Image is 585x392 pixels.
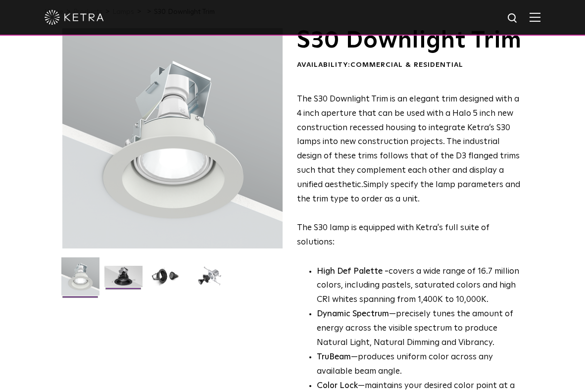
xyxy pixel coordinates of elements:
[350,61,463,68] span: Commercial & Residential
[45,10,104,25] img: ketra-logo-2019-white
[317,265,522,308] p: covers a wide range of 16.7 million colors, including pastels, saturated colors and high CRI whit...
[297,28,522,53] h1: S30 Downlight Trim
[297,60,522,70] div: Availability:
[297,95,520,189] span: The S30 Downlight Trim is an elegant trim designed with a 4 inch aperture that can be used with a...
[317,310,389,318] strong: Dynamic Spectrum
[191,266,229,294] img: S30 Halo Downlight_Exploded_Black
[297,181,520,203] span: Simply specify the lamp parameters and the trim type to order as a unit.​
[297,93,522,250] p: The S30 lamp is equipped with Ketra's full suite of solutions:
[317,350,522,379] li: —produces uniform color across any available beam angle.
[104,266,143,294] img: S30 Halo Downlight_Hero_Black_Gradient
[317,307,522,350] li: —precisely tunes the amount of energy across the visible spectrum to produce Natural Light, Natur...
[317,267,389,276] strong: High Def Palette -
[530,12,540,22] img: Hamburger%20Nav.svg
[61,257,99,303] img: S30-DownlightTrim-2021-Web-Square
[147,266,186,294] img: S30 Halo Downlight_Table Top_Black
[507,12,519,25] img: search icon
[317,353,351,361] strong: TruBeam
[317,382,358,390] strong: Color Lock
